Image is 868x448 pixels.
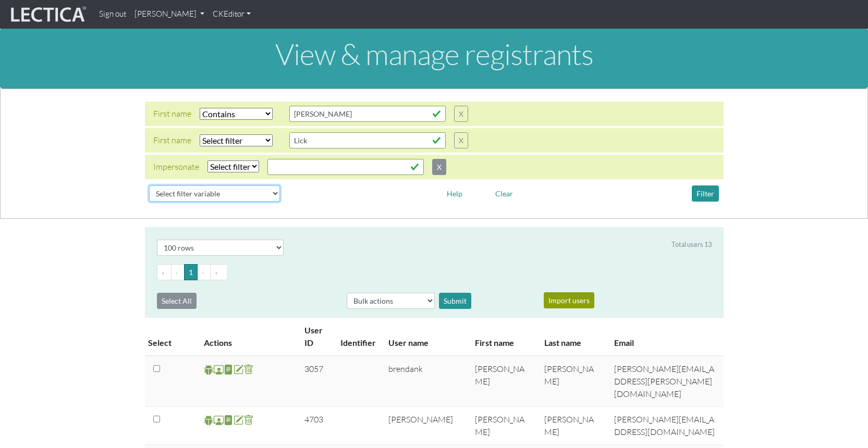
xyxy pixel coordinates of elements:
th: Actions [198,317,298,356]
span: account update [234,364,243,376]
span: Staff [214,364,224,376]
a: Help [442,187,467,197]
span: reports [224,364,234,376]
td: [PERSON_NAME][EMAIL_ADDRESS][PERSON_NAME][DOMAIN_NAME] [608,356,724,407]
button: X [432,159,446,175]
td: 3057 [298,356,334,407]
ul: Pagination [157,264,712,280]
span: delete [243,364,253,376]
td: [PERSON_NAME][EMAIL_ADDRESS][DOMAIN_NAME] [608,406,724,444]
img: lecticalive [8,5,87,24]
th: User ID [298,317,334,356]
button: X [454,106,468,122]
h1: View & manage registrants [8,38,860,70]
button: Go to page 1 [184,264,198,280]
td: [PERSON_NAME] [469,406,538,444]
div: Total users 13 [671,240,712,250]
td: [PERSON_NAME] [538,406,607,444]
th: Identifier [334,317,382,356]
button: Select All [157,293,197,309]
td: [PERSON_NAME] [469,356,538,407]
span: delete [243,414,253,426]
th: Last name [538,317,607,356]
div: Impersonate [153,160,199,173]
th: User name [382,317,469,356]
td: [PERSON_NAME] [382,406,469,444]
td: 4703 [298,406,334,444]
td: brendank [382,356,469,407]
th: Email [608,317,724,356]
a: [PERSON_NAME] [130,4,209,24]
div: First name [153,134,191,146]
a: Sign out [95,4,130,24]
button: Clear [491,185,518,202]
button: X [454,132,468,148]
th: First name [469,317,538,356]
a: CKEditor [209,4,255,24]
div: First name [153,107,191,120]
button: Import users [544,292,594,308]
td: [PERSON_NAME] [538,356,607,407]
span: reports [224,414,234,426]
span: Staff [214,414,224,426]
button: Help [442,185,467,202]
span: account update [234,414,243,426]
button: Filter [692,185,719,202]
div: Submit [439,293,471,309]
th: Select [145,317,198,356]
